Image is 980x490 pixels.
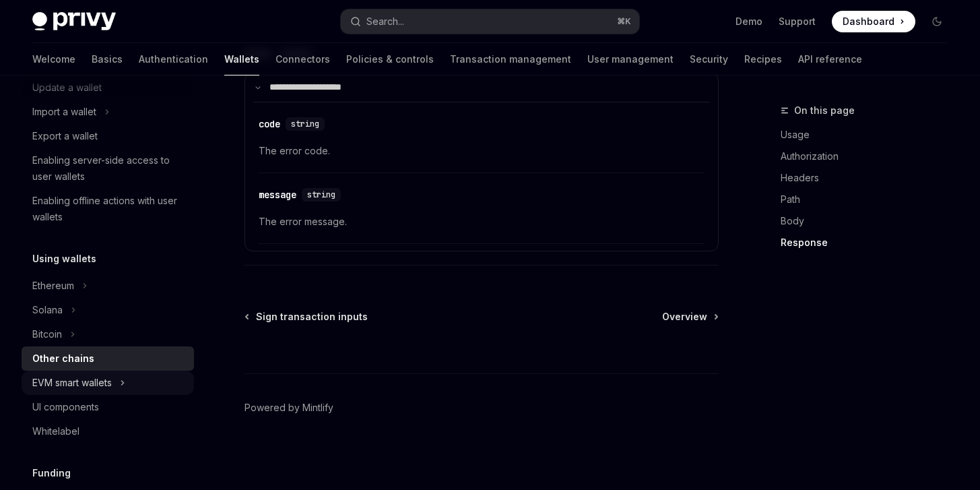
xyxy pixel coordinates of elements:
button: Toggle Bitcoin section [22,322,194,346]
a: Connectors [275,43,330,75]
a: Overview [662,310,717,324]
a: Whitelabel [22,419,194,443]
button: Toggle Import a wallet section [22,100,194,124]
div: Ethereum [32,278,74,294]
button: Toggle Solana section [22,298,194,322]
img: dark logo [32,12,116,31]
div: UI components [32,399,99,415]
a: UI components [22,395,194,419]
div: EVM smart wallets [32,375,112,391]
a: User management [587,43,674,75]
div: Search... [366,13,404,30]
div: Bitcoin [32,326,62,342]
a: Authorization [781,146,958,167]
a: Path [781,189,958,210]
span: Sign transaction inputs [256,310,368,324]
h5: Funding [32,465,71,481]
div: Solana [32,302,63,318]
a: Sign transaction inputs [246,310,368,324]
a: Welcome [32,43,75,75]
div: message [259,188,296,202]
a: Policies & controls [346,43,434,75]
span: On this page [794,102,855,119]
a: Authentication [139,43,208,75]
a: Demo [736,15,762,28]
div: Whitelabel [32,423,79,439]
a: API reference [798,43,862,75]
span: The error code. [259,143,705,159]
span: The error message. [259,214,705,230]
a: Recipes [744,43,782,75]
a: Usage [781,124,958,146]
a: Basics [92,43,123,75]
h5: Using wallets [32,251,96,267]
div: Other chains [32,350,94,367]
button: Open search [341,9,639,34]
a: Body [781,210,958,232]
a: Support [779,15,816,28]
a: Dashboard [832,11,915,32]
button: Toggle EVM smart wallets section [22,371,194,395]
a: Headers [781,167,958,189]
div: Enabling server-side access to user wallets [32,152,186,185]
a: Security [690,43,728,75]
a: Wallets [224,43,259,75]
a: Enabling server-side access to user wallets [22,148,194,189]
a: Powered by Mintlify [244,401,333,415]
div: code [259,117,280,131]
span: string [307,189,335,200]
span: Overview [662,310,707,324]
button: Toggle Ethereum section [22,274,194,298]
span: string [291,119,319,129]
span: ⌘ K [617,16,631,27]
button: Toggle dark mode [926,11,948,32]
a: Response [781,232,958,253]
a: Enabling offline actions with user wallets [22,189,194,229]
div: Enabling offline actions with user wallets [32,193,186,225]
a: Export a wallet [22,124,194,148]
div: Export a wallet [32,128,98,144]
a: Other chains [22,346,194,371]
span: Dashboard [843,15,894,28]
div: Import a wallet [32,104,96,120]
a: Transaction management [450,43,571,75]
